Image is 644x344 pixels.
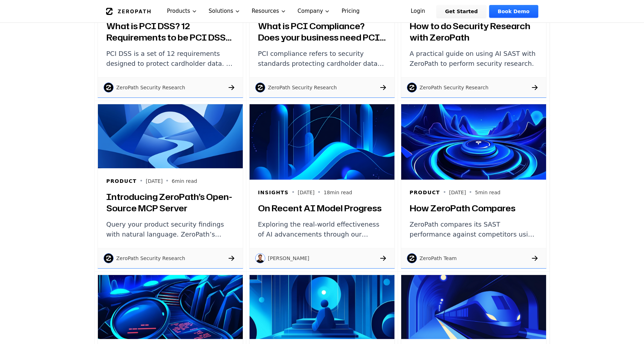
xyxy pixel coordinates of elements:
[98,275,243,339] img: Towards Actual SAST Benchmarks
[258,49,386,69] p: PCI compliance refers to security standards protecting cardholder data during transactions. It in...
[104,253,114,263] img: ZeroPath Security Research
[246,101,398,272] a: On Recent AI Model ProgressInsights•[DATE]•18min readOn Recent AI Model ProgressExploring the rea...
[292,188,295,197] span: •
[146,178,163,185] p: [DATE]
[106,49,234,69] p: PCI DSS is a set of 12 requirements designed to protect cardholder data. It covers security, netw...
[489,5,538,18] a: Book Demo
[250,104,394,180] img: On Recent AI Model Progress
[106,178,137,185] h6: Product
[298,189,314,196] p: [DATE]
[258,20,386,43] h3: What is PCI Compliance? Does your business need PCI Compliance?
[116,84,185,91] p: ZeroPath Security Research
[258,219,386,239] p: Exploring the real-world effectiveness of AI advancements through our experiences building securi...
[443,188,446,197] span: •
[410,219,538,239] p: ZeroPath compares its SAST performance against competitors using the XBOW benchmarks, in a manner...
[106,20,234,43] h3: What is PCI DSS? 12 Requirements to be PCI DSS Compliant
[258,202,386,214] h3: On Recent AI Model Progress
[258,189,289,196] h6: Insights
[401,275,546,339] img: Critical RCE Vulnerability in UpTrain
[475,189,500,196] p: 5 min read
[410,202,538,214] h3: How ZeroPath Compares
[98,104,243,168] img: Introducing ZeroPath’s Open-Source MCP Server
[116,255,185,262] p: ZeroPath Security Research
[268,255,309,262] p: [PERSON_NAME]
[140,177,143,185] span: •
[104,83,114,92] img: ZeroPath Security Research
[166,177,169,185] span: •
[398,101,550,272] a: How ZeroPath ComparesProduct•[DATE]•5min readHow ZeroPath ComparesZeroPath compares its SAST perf...
[420,84,489,91] p: ZeroPath Security Research
[436,5,486,18] a: Get Started
[410,189,440,196] h6: Product
[250,275,394,339] img: Autonomous Discovery of Critical Zero-Days
[407,83,417,92] img: ZeroPath Security Research
[255,83,265,92] img: ZeroPath Security Research
[106,219,234,239] p: Query your product security findings with natural language. ZeroPath’s open-source MCP server int...
[449,189,466,196] p: [DATE]
[318,188,321,197] span: •
[172,178,197,185] p: 6 min read
[95,101,246,272] a: Introducing ZeroPath’s Open-Source MCP ServerProduct•[DATE]•6min readIntroducing ZeroPath’s Open-...
[402,5,434,18] a: Login
[420,255,457,262] p: ZeroPath Team
[469,188,472,197] span: •
[410,49,538,69] p: A practical guide on using AI SAST with ZeroPath to perform security research.
[407,253,417,263] img: ZeroPath Team
[324,189,352,196] p: 18 min read
[401,104,546,180] img: How ZeroPath Compares
[106,191,234,214] h3: Introducing ZeroPath’s Open-Source MCP Server
[255,253,265,263] img: Dean Valentine
[268,84,337,91] p: ZeroPath Security Research
[410,20,538,43] h3: How to do Security Research with ZeroPath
